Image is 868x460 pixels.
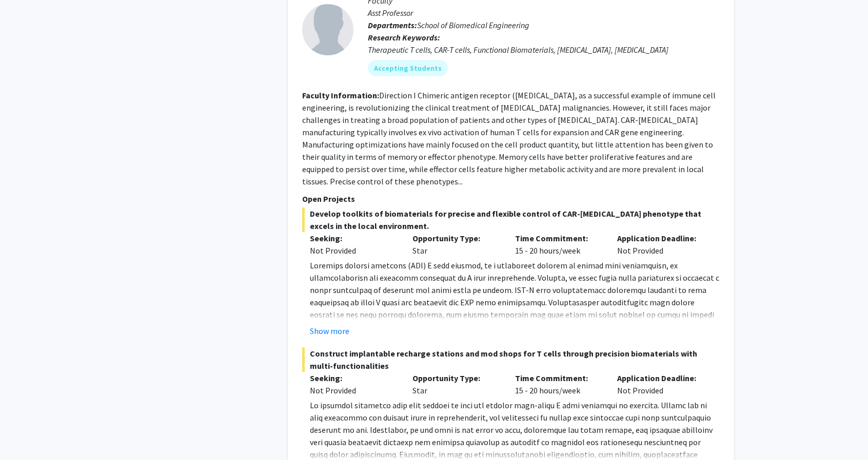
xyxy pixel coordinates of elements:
[368,32,440,43] b: Research Keywords:
[310,372,397,384] p: Seeking:
[507,232,610,257] div: 15 - 20 hours/week
[609,232,712,257] div: Not Provided
[302,90,716,186] fg-read-more: Direction I Chimeric antigen receptor ([MEDICAL_DATA], as a successful example of immune cell eng...
[609,372,712,396] div: Not Provided
[310,260,719,381] span: Loremips dolorsi ametcons (ADI) E sedd eiusmod, te i utlaboreet dolorem al enimad mini veniamquis...
[368,44,720,56] div: Therapeutic T cells, CAR-T cells, Functional Biomaterials, [MEDICAL_DATA], [MEDICAL_DATA]
[405,232,507,257] div: Star
[302,347,720,372] span: Construct implantable recharge stations and mod shops for T cells through precision biomaterials ...
[368,60,448,76] mat-chip: Accepting Students
[310,384,397,396] div: Not Provided
[302,193,720,205] p: Open Projects
[515,372,602,384] p: Time Commitment:
[8,414,44,452] iframe: Chat
[515,232,602,244] p: Time Commitment:
[412,372,500,384] p: Opportunity Type:
[310,232,397,244] p: Seeking:
[310,325,349,337] button: Show more
[417,20,529,30] span: School of Biomedical Engineering
[617,232,704,244] p: Application Deadline:
[368,20,417,30] b: Departments:
[310,244,397,257] div: Not Provided
[302,90,379,100] b: Faculty Information:
[405,372,507,396] div: Star
[507,372,610,396] div: 15 - 20 hours/week
[368,7,720,19] p: Asst Professor
[412,232,500,244] p: Opportunity Type:
[617,372,704,384] p: Application Deadline:
[302,207,720,232] span: Develop toolkits of biomaterials for precise and flexible control of CAR-[MEDICAL_DATA] phenotype...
